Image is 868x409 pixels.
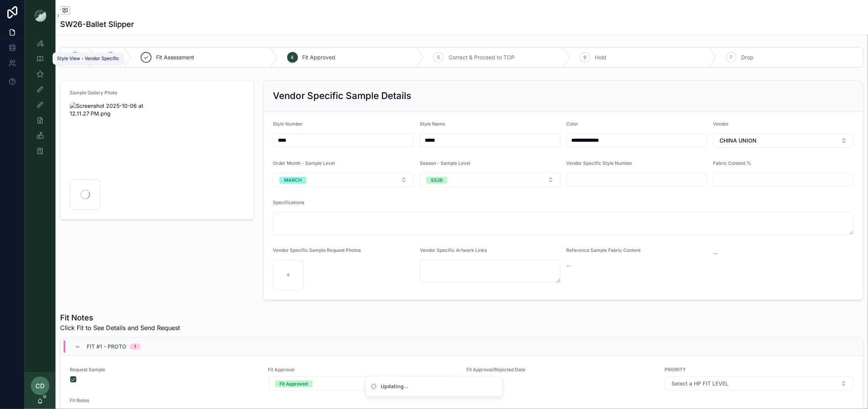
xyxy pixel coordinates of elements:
span: Fabric Content % [713,160,751,166]
span: 4 [291,54,294,60]
span: 7 [730,54,733,60]
span: CHINA UNION [720,137,757,144]
button: Select Button [420,173,560,187]
div: Style View - Vendor Specific [57,55,119,62]
button: Select Button [273,173,414,187]
span: Specifications [273,199,304,205]
span: Order Month - Sample Level [273,160,335,166]
span: Fit Approved [303,54,336,61]
span: Vendor [713,121,729,127]
span: Hold [595,54,607,61]
span: Color [567,121,579,127]
span: Sample Gallery Photo [70,90,117,96]
span: Fit Notes [70,397,854,404]
h1: Fit Notes [60,312,180,323]
span: Fit Approval [268,367,458,373]
div: scrollable content [25,31,56,168]
span: Drop [741,54,754,61]
span: Fit Approval/Rejected Date [466,367,656,373]
span: -- [713,250,718,257]
span: Request Sample [70,367,259,373]
span: 6 [584,54,586,60]
button: Select Button [665,376,854,391]
button: Select Button [269,376,457,391]
h2: Vendor Specific Sample Details [273,90,411,102]
span: Fit Assessment [156,54,194,61]
span: PRIORITY [665,367,854,373]
span: CD [35,381,45,391]
span: Fit #1 - Proto [87,343,126,350]
span: Style Name [420,121,445,127]
button: Select Button [713,133,854,148]
img: Screenshot 2025-10-06 at 12.11.27 PM.png [70,102,154,176]
div: Updating... [381,383,409,391]
div: Fit Approved [280,381,308,387]
span: Correct & Proceed to TOP [449,54,515,61]
div: SS26 [431,177,443,184]
div: 1 [134,344,136,350]
h1: SW26-Ballet Slipper [60,19,134,30]
span: Select a HP FIT LEVEL [672,380,729,387]
span: Vendor Specific Artwork Links [420,247,487,253]
span: Reference Sample Fabric Content [567,247,641,253]
span: 5 [437,54,440,60]
span: Vendor Specific Style Number [567,160,633,166]
span: Vendor Specific Sample Request Photos [273,247,361,253]
img: App logo [34,9,46,22]
span: Style Number [273,121,303,127]
span: -- [567,262,571,270]
span: Season - Sample Level [420,160,470,166]
div: MARCH [284,177,302,184]
span: Click Fit to See Details and Send Request [60,323,180,332]
span: [DATE] [466,376,656,384]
